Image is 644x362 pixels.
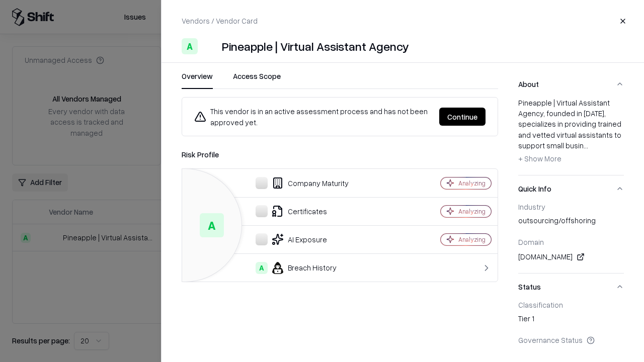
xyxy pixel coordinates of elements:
img: Pineapple | Virtual Assistant Agency [202,38,218,54]
div: Breach History [190,262,406,274]
button: Quick Info [518,175,624,202]
div: Analyzing [458,235,486,244]
p: Vendors / Vendor Card [182,16,258,26]
div: AI Exposure [190,233,406,245]
span: ... [584,141,588,150]
div: outsourcing/offshoring [518,215,624,229]
button: About [518,71,624,98]
div: Risk Profile [182,148,498,160]
div: This vendor is in an active assessment process and has not been approved yet. [194,106,431,128]
div: [DOMAIN_NAME] [518,251,624,263]
div: About [518,98,624,175]
div: A [182,38,198,54]
div: Industry [518,202,624,211]
div: Pineapple | Virtual Assistant Agency [222,38,409,54]
div: Analyzing [458,179,486,188]
div: Domain [518,237,624,246]
button: Overview [182,71,213,89]
button: + Show More [518,151,561,167]
div: Certificates [190,205,406,217]
div: A [256,262,268,274]
div: Quick Info [518,202,624,273]
div: A [200,213,224,237]
div: Company Maturity [190,177,406,189]
button: Continue [439,108,486,126]
div: Pineapple | Virtual Assistant Agency, founded in [DATE], specializes in providing trained and vet... [518,98,624,167]
button: Status [518,274,624,300]
div: Governance Status [518,335,624,344]
div: Tier 1 [518,313,624,327]
div: Classification [518,300,624,309]
div: Analyzing [458,207,486,216]
button: Access Scope [233,71,281,89]
span: + Show More [518,154,561,163]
